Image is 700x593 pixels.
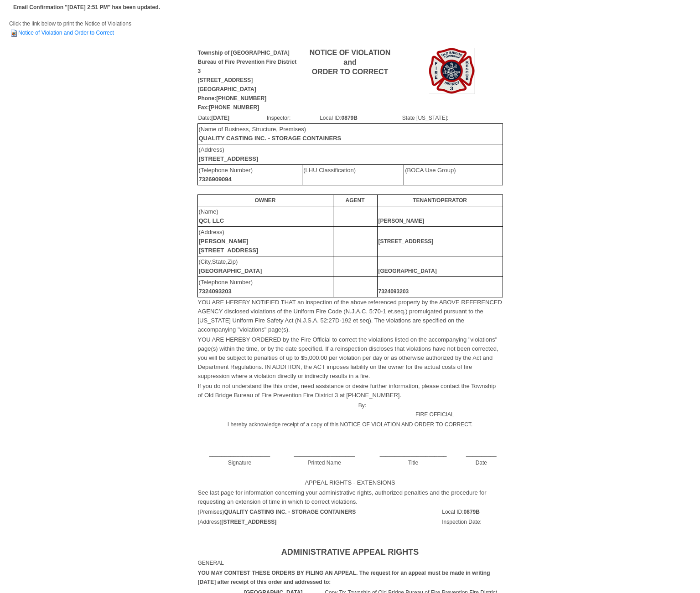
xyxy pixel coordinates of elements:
[199,288,232,295] b: 7324093203
[224,509,356,515] b: QUALITY CASTING INC. - STORAGE CONTAINERS
[199,126,342,142] font: (Name of Business, Structure, Premises)
[9,20,131,36] span: Click the link below to print the Notice of Violations
[198,113,266,123] td: Date:
[429,48,475,94] img: Image
[379,238,434,245] b: [STREET_ADDRESS]
[305,479,395,486] font: APPEAL RIGHTS - EXTENSIONS
[464,509,480,515] b: 0879B
[197,558,503,568] td: GENERAL
[441,517,503,527] td: Inspection Date:
[199,238,259,254] b: [PERSON_NAME] [STREET_ADDRESS]
[367,400,503,419] td: FIRE OFFICIAL
[211,115,229,121] b: [DATE]
[379,218,425,224] b: [PERSON_NAME]
[266,113,320,123] td: Inspector:
[441,507,503,517] td: Local ID:
[460,440,503,468] td: __________ Date
[310,49,390,76] b: NOTICE OF VIOLATION and ORDER TO CORRECT
[281,547,419,557] b: ADMINISTRATIVE APPEAL RIGHTS
[199,167,253,183] font: (Telephone Number)
[379,268,437,274] b: [GEOGRAPHIC_DATA]
[199,258,262,274] font: (City,State,Zip)
[199,155,259,162] b: [STREET_ADDRESS]
[199,217,224,224] b: QCI, LLC
[199,229,259,254] font: (Address)
[255,197,276,204] b: OWNER
[199,208,224,224] font: (Name)
[379,288,409,295] b: 7324093203
[9,29,18,38] img: HTML Document
[198,299,502,333] font: YOU ARE HEREBY NOTIFIED THAT an inspection of the above referenced property by the ABOVE REFERENC...
[199,135,342,142] b: QUALITY CASTING INC. - STORAGE CONTAINERS
[198,383,496,399] font: If you do not understand the this order, need assistance or desire further information, please co...
[198,570,490,585] strong: YOU MAY CONTEST THESE ORDERS BY FILING AN APPEAL. The request for an appeal must be made in writi...
[197,517,438,527] td: (Address)
[198,336,498,379] font: YOU ARE HEREBY ORDERED by the Fire Official to correct the violations listed on the accompanying ...
[303,167,356,174] font: (LHU Classification)
[199,146,259,162] font: (Address)
[367,440,460,468] td: ______________________ Title
[413,197,467,204] b: TENANT/OPERATOR
[342,115,358,121] b: 0879B
[197,400,367,419] td: By:
[198,50,297,111] b: Township of [GEOGRAPHIC_DATA] Bureau of Fire Prevention Fire District 3 [STREET_ADDRESS] [GEOGRAP...
[197,419,503,429] td: I hereby acknowledge receipt of a copy of this NOTICE OF VIOLATION AND ORDER TO CORRECT.
[405,167,456,174] font: (BOCA Use Group)
[222,519,277,525] b: [STREET_ADDRESS]
[198,489,487,505] font: See last page for information concerning your administrative rights, authorized penalties and the...
[346,197,365,204] b: AGENT
[197,440,282,468] td: ____________________ Signature
[197,507,438,517] td: (Premises)
[199,267,262,274] b: [GEOGRAPHIC_DATA]
[319,113,402,123] td: Local ID:
[282,440,367,468] td: ____________________ Printed Name
[9,30,114,36] a: Notice of Violation and Order to Correct
[12,1,161,13] td: Email Confirmation "[DATE] 2:51 PM" has been updated.
[199,279,253,295] font: (Telephone Number)
[402,113,503,123] td: State [US_STATE]:
[199,176,232,183] b: 7326909094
